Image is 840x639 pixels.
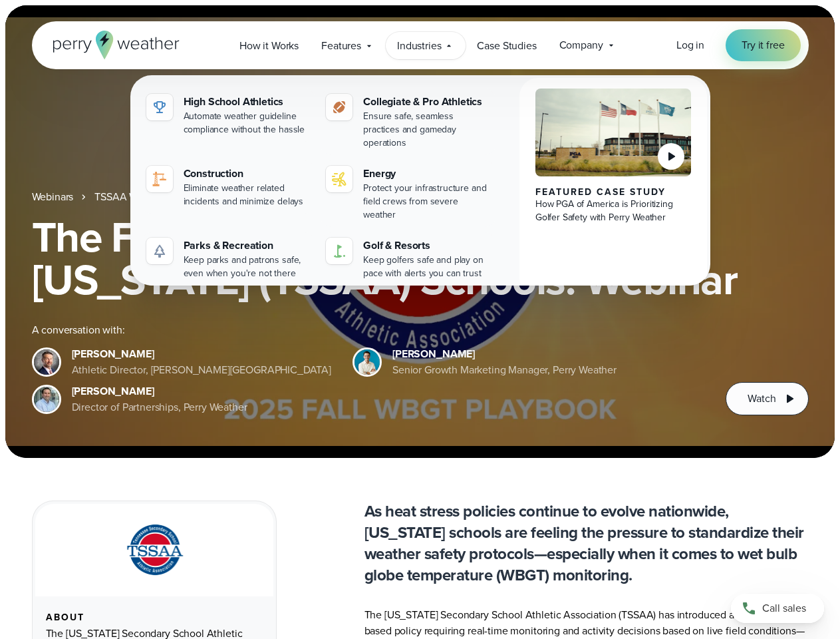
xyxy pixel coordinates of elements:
div: High School Athletics [184,94,311,110]
div: Automate weather guideline compliance without the hassle [184,110,311,136]
a: How it Works [228,32,310,59]
div: [PERSON_NAME] [72,346,332,362]
img: Jeff Wood [34,387,59,412]
a: Webinars [32,189,74,205]
span: How it Works [239,38,299,54]
div: Featured Case Study [535,187,692,198]
a: construction perry weather Construction Eliminate weather related incidents and minimize delays [141,160,316,214]
p: As heat stress policies continue to evolve nationwide, [US_STATE] schools are feeling the pressur... [364,501,809,586]
a: Energy Protect your infrastructure and field crews from severe weather [321,160,495,227]
span: Industries [397,38,441,54]
a: Collegiate & Pro Athletics Ensure safe, seamless practices and gameday operations [321,89,495,155]
div: Protect your infrastructure and field crews from severe weather [363,182,490,222]
img: energy-icon@2x-1.svg [331,171,347,187]
div: A conversation with: [32,322,705,338]
span: Try it free [742,37,784,53]
span: Call sales [762,600,806,616]
img: proathletics-icon@2x-1.svg [331,99,347,115]
span: Case Studies [477,38,536,54]
div: Golf & Resorts [363,238,490,254]
div: How PGA of America is Prioritizing Golfer Safety with Perry Weather [535,198,692,224]
img: highschool-icon.svg [152,99,168,115]
img: construction perry weather [152,171,168,187]
div: [PERSON_NAME] [72,383,247,399]
button: Watch [726,382,808,415]
span: Watch [748,391,775,407]
img: Brian Wyatt [34,349,59,375]
a: PGA of America, Frisco Campus Featured Case Study How PGA of America is Prioritizing Golfer Safet... [519,78,708,296]
h1: The Fall WBGT Playbook for [US_STATE] (TSSAA) Schools: Webinar [32,216,809,301]
a: Parks & Recreation Keep parks and patrons safe, even when you're not there [141,232,316,286]
div: Energy [363,166,490,182]
img: golf-iconV2.svg [331,243,347,259]
div: Director of Partnerships, Perry Weather [72,399,247,415]
span: Features [321,38,361,54]
div: About [46,612,263,623]
a: High School Athletics Automate weather guideline compliance without the hassle [141,89,316,142]
div: Ensure safe, seamless practices and gameday operations [363,110,490,150]
img: parks-icon-grey.svg [152,243,168,259]
img: TSSAA-Tennessee-Secondary-School-Athletic-Association.svg [110,520,199,580]
a: Case Studies [466,32,547,59]
a: Golf & Resorts Keep golfers safe and play on pace with alerts you can trust [321,232,495,286]
a: TSSAA WBGT Fall Playbook [94,189,221,205]
div: Collegiate & Pro Athletics [363,94,490,110]
div: Keep parks and patrons safe, even when you're not there [184,254,311,280]
div: Senior Growth Marketing Manager, Perry Weather [392,362,617,378]
span: Company [559,37,603,53]
div: [PERSON_NAME] [392,346,617,362]
a: Call sales [731,594,824,623]
a: Log in [676,37,704,53]
img: PGA of America, Frisco Campus [535,89,692,176]
a: Try it free [726,29,800,61]
div: Athletic Director, [PERSON_NAME][GEOGRAPHIC_DATA] [72,362,332,378]
nav: Breadcrumb [32,189,809,205]
img: Spencer Patton, Perry Weather [354,349,380,375]
div: Parks & Recreation [184,238,311,254]
div: Keep golfers safe and play on pace with alerts you can trust [363,254,490,280]
div: Construction [184,166,311,182]
span: Log in [676,37,704,53]
div: Eliminate weather related incidents and minimize delays [184,182,311,208]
